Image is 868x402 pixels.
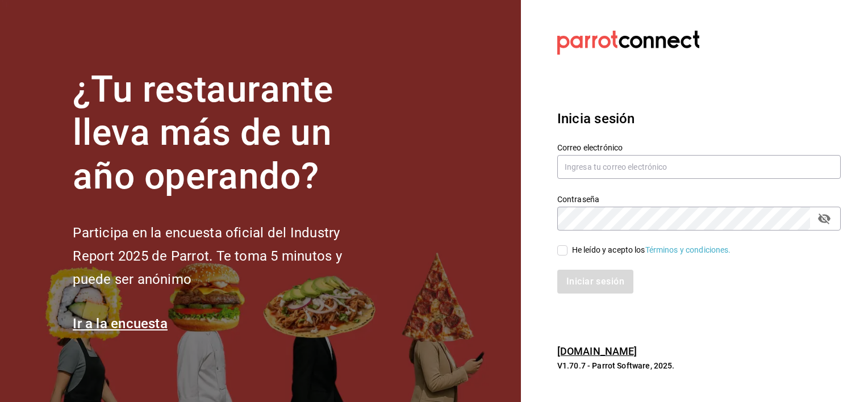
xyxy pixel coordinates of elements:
[815,209,834,228] button: passwordField
[557,345,637,357] a: [DOMAIN_NAME]
[73,316,168,332] a: Ir a la encuesta
[572,244,731,256] div: He leído y acepto los
[557,143,841,151] label: Correo electrónico
[73,68,379,199] h1: ¿Tu restaurante lleva más de un año operando?
[557,108,841,129] h3: Inicia sesión
[557,360,841,371] p: V1.70.7 - Parrot Software, 2025.
[557,195,841,203] label: Contraseña
[73,221,379,291] h2: Participa en la encuesta oficial del Industry Report 2025 de Parrot. Te toma 5 minutos y puede se...
[645,245,731,254] a: Términos y condiciones.
[557,155,841,179] input: Ingresa tu correo electrónico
